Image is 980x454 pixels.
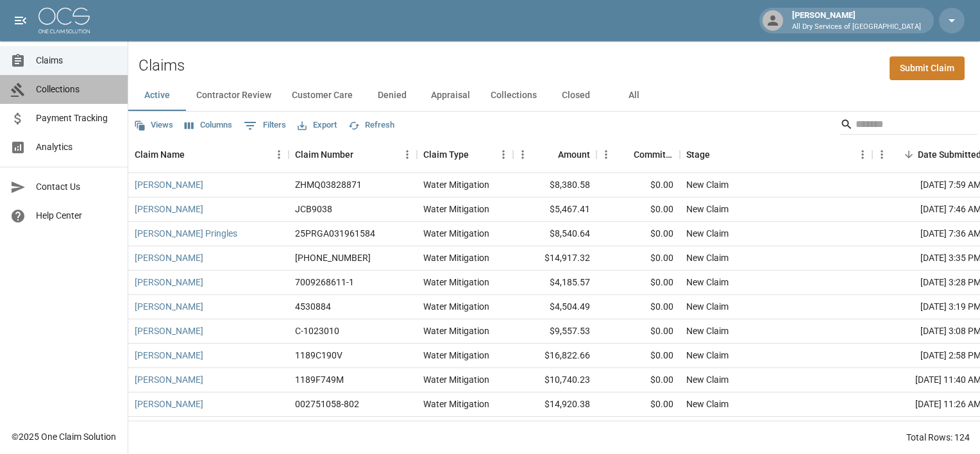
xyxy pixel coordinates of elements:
[135,227,237,240] a: [PERSON_NAME] Pringles
[398,145,417,164] button: Menu
[36,140,117,154] span: Analytics
[353,146,371,164] button: Sort
[186,80,282,111] button: Contractor Review
[295,398,359,410] div: 002751058-802
[423,398,489,410] div: Water Mitigation
[513,198,596,222] div: $5,467.41
[513,417,596,441] div: $2,617.32
[513,295,596,319] div: $4,504.49
[686,349,729,362] div: New Claim
[686,276,729,289] div: New Claim
[135,178,203,191] a: [PERSON_NAME]
[295,324,339,337] div: C-1023010
[616,146,634,164] button: Sort
[36,180,117,194] span: Contact Us
[686,137,710,172] div: Stage
[128,80,186,111] button: Active
[596,145,616,164] button: Menu
[345,115,398,135] button: Refresh
[421,80,480,111] button: Appraisal
[513,222,596,246] div: $8,540.64
[890,56,965,80] a: Submit Claim
[363,80,421,111] button: Denied
[36,209,117,223] span: Help Center
[596,368,680,392] div: $0.00
[596,173,680,198] div: $0.00
[8,8,33,33] button: open drawer
[513,271,596,295] div: $4,185.57
[295,349,342,362] div: 1189C190V
[423,324,489,337] div: Water Mitigation
[423,178,489,191] div: Water Mitigation
[12,430,116,443] div: © 2025 One Claim Solution
[135,137,185,172] div: Claim Name
[513,344,596,368] div: $16,822.66
[417,137,513,172] div: Claim Type
[494,145,513,164] button: Menu
[423,300,489,313] div: Water Mitigation
[139,56,185,75] h2: Claims
[36,112,117,125] span: Payment Tracking
[469,146,487,164] button: Sort
[686,373,729,386] div: New Claim
[36,54,117,67] span: Claims
[423,227,489,240] div: Water Mitigation
[513,246,596,271] div: $14,917.32
[634,137,673,172] div: Committed Amount
[423,251,489,264] div: Water Mitigation
[547,80,605,111] button: Closed
[686,227,729,240] div: New Claim
[686,203,729,215] div: New Claim
[295,373,344,386] div: 1189F749M
[900,146,918,164] button: Sort
[423,276,489,289] div: Water Mitigation
[596,137,680,172] div: Committed Amount
[289,137,417,172] div: Claim Number
[558,137,590,172] div: Amount
[128,137,289,172] div: Claim Name
[596,198,680,222] div: $0.00
[182,115,235,135] button: Select columns
[131,115,176,135] button: Views
[596,246,680,271] div: $0.00
[128,80,980,111] div: dynamic tabs
[513,392,596,417] div: $14,920.38
[596,344,680,368] div: $0.00
[710,146,728,164] button: Sort
[513,145,532,164] button: Menu
[686,251,729,264] div: New Claim
[513,368,596,392] div: $10,740.23
[513,137,596,172] div: Amount
[513,173,596,198] div: $8,380.58
[686,324,729,337] div: New Claim
[295,300,331,313] div: 4530884
[36,83,117,96] span: Collections
[540,146,558,164] button: Sort
[686,178,729,191] div: New Claim
[596,222,680,246] div: $0.00
[423,137,469,172] div: Claim Type
[135,300,203,313] a: [PERSON_NAME]
[596,417,680,441] div: $0.00
[513,319,596,344] div: $9,557.53
[596,271,680,295] div: $0.00
[596,319,680,344] div: $0.00
[605,80,663,111] button: All
[295,178,362,191] div: ZHMQ03828871
[423,203,489,215] div: Water Mitigation
[185,146,203,164] button: Sort
[295,137,353,172] div: Claim Number
[596,295,680,319] div: $0.00
[423,373,489,386] div: Water Mitigation
[269,145,289,164] button: Menu
[135,251,203,264] a: [PERSON_NAME]
[295,203,332,215] div: JCB9038
[135,203,203,215] a: [PERSON_NAME]
[135,276,203,289] a: [PERSON_NAME]
[295,251,371,264] div: 01-009-082254
[423,349,489,362] div: Water Mitigation
[294,115,340,135] button: Export
[295,276,354,289] div: 7009268611-1
[135,373,203,386] a: [PERSON_NAME]
[38,8,90,33] img: ocs-logo-white-transparent.png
